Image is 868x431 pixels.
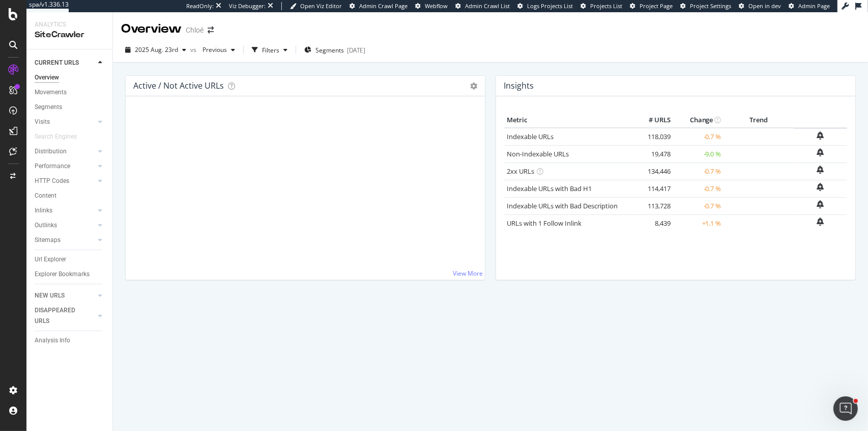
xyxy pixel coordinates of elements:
[632,113,673,128] th: # URLS
[35,29,104,41] div: SiteCrawler
[35,191,105,201] a: Content
[415,2,448,10] a: Webflow
[630,2,673,10] a: Project Page
[347,46,365,55] div: [DATE]
[817,148,824,156] div: bell-plus
[632,180,673,197] td: 114,417
[198,45,227,54] span: Previous
[315,46,344,55] span: Segments
[507,132,554,141] a: Indexable URLs
[35,205,52,216] div: Inlinks
[833,396,858,421] iframe: Intercom live chat
[121,42,190,58] button: 2025 Aug. 23rd
[35,161,70,172] div: Performance
[35,220,95,231] a: Outlinks
[35,131,87,142] a: Search Engines
[35,58,95,68] a: CURRENT URLS
[640,2,673,10] span: Project Page
[35,72,105,83] a: Overview
[590,2,622,10] span: Projects List
[673,145,724,163] td: -9.0 %
[300,2,342,10] span: Open Viz Editor
[453,269,483,278] a: View More
[186,25,204,35] div: Chloé
[35,335,105,346] a: Analysis Info
[789,2,830,10] a: Admin Page
[35,235,95,246] a: Sitemaps
[507,201,618,210] a: Indexable URLs with Bad Description
[673,128,724,146] td: -0.7 %
[35,205,95,216] a: Inlinks
[135,45,178,54] span: 2025 Aug. 23rd
[632,128,673,146] td: 118,039
[300,42,369,58] button: Segments[DATE]
[632,214,673,232] td: 8,439
[673,214,724,232] td: +1.1 %
[35,176,95,186] a: HTTP Codes
[198,42,239,58] button: Previous
[190,45,198,54] span: vs
[35,117,95,127] a: Visits
[35,290,65,301] div: NEW URLS
[35,161,95,172] a: Performance
[35,87,67,98] div: Movements
[35,269,105,280] a: Explorer Bookmarks
[673,197,724,214] td: -0.7 %
[35,58,79,68] div: CURRENT URLS
[35,269,90,280] div: Explorer Bookmarks
[35,290,95,301] a: NEW URLS
[35,191,56,201] div: Content
[817,166,824,174] div: bell-plus
[359,2,408,10] span: Admin Crawl Page
[35,131,77,142] div: Search Engines
[35,146,67,157] div: Distribution
[527,2,573,10] span: Logs Projects List
[507,167,534,176] a: 2xx URLs
[817,183,824,191] div: bell-plus
[35,87,105,98] a: Movements
[798,2,830,10] span: Admin Page
[186,2,214,10] div: ReadOnly:
[35,117,50,127] div: Visits
[817,218,824,226] div: bell-plus
[35,335,70,346] div: Analysis Info
[673,163,724,180] td: -0.7 %
[724,113,794,128] th: Trend
[748,2,781,10] span: Open in dev
[290,2,342,10] a: Open Viz Editor
[133,79,224,93] h4: Active / Not Active URLs
[35,72,59,83] div: Overview
[262,46,279,55] div: Filters
[632,145,673,163] td: 19,478
[350,2,408,10] a: Admin Crawl Page
[680,2,731,10] a: Project Settings
[35,254,66,265] div: Url Explorer
[35,305,86,327] div: DISAPPEARED URLS
[121,20,182,38] div: Overview
[504,79,534,93] h4: Insights
[581,2,622,10] a: Projects List
[632,197,673,214] td: 113,728
[35,305,95,327] a: DISAPPEARED URLS
[817,200,824,208] div: bell-plus
[673,113,724,128] th: Change
[248,42,292,58] button: Filters
[229,2,266,10] div: Viz Debugger:
[35,102,105,113] a: Segments
[507,219,582,228] a: URLs with 1 Follow Inlink
[690,2,731,10] span: Project Settings
[507,184,592,193] a: Indexable URLs with Bad H1
[35,254,105,265] a: Url Explorer
[35,102,62,113] div: Segments
[455,2,510,10] a: Admin Crawl List
[817,131,824,140] div: bell-plus
[507,149,569,158] a: Non-Indexable URLs
[35,146,95,157] a: Distribution
[35,235,61,246] div: Sitemaps
[425,2,448,10] span: Webflow
[739,2,781,10] a: Open in dev
[35,176,69,186] div: HTTP Codes
[35,20,104,29] div: Analytics
[517,2,573,10] a: Logs Projects List
[632,163,673,180] td: 134,446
